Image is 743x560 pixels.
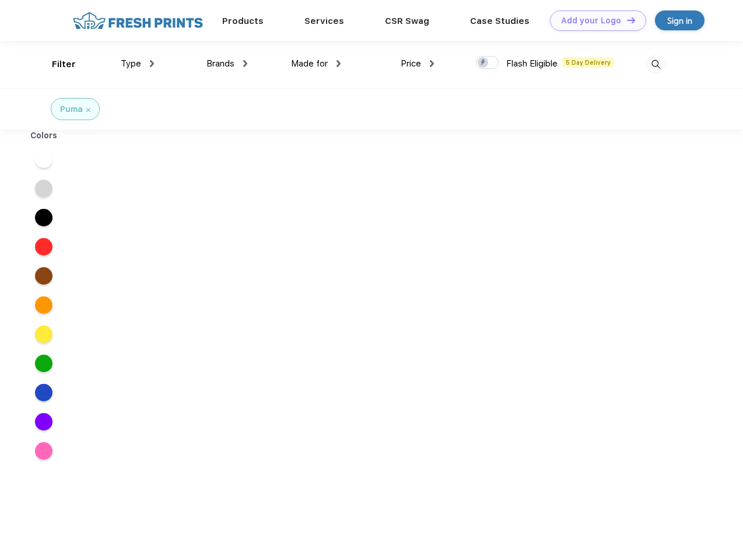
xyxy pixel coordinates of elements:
[667,14,692,27] div: Sign in
[222,16,264,26] a: Products
[627,17,635,23] img: DT
[385,16,429,26] a: CSR Swag
[291,58,328,69] span: Made for
[561,16,621,26] div: Add your Logo
[655,10,705,30] a: Sign in
[401,58,421,69] span: Price
[646,55,665,74] img: desktop_search.svg
[506,58,558,69] span: Flash Eligible
[22,129,66,142] div: Colors
[150,60,154,67] img: dropdown.png
[430,60,434,67] img: dropdown.png
[304,16,344,26] a: Services
[52,58,76,71] div: Filter
[121,58,141,69] span: Type
[60,103,83,116] div: Puma
[86,108,90,112] img: filter_cancel.svg
[243,60,247,67] img: dropdown.png
[69,10,206,31] img: fo%20logo%202.webp
[562,57,614,68] span: 5 Day Delivery
[206,58,234,69] span: Brands
[337,60,341,67] img: dropdown.png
